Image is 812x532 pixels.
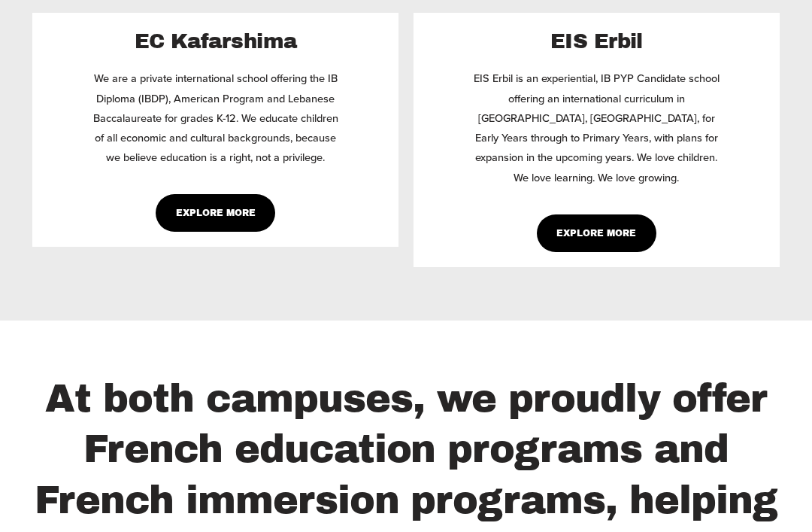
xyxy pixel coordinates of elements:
p: EIS Erbil is an experiential, IB PYP Candidate school offering an international curriculum in [GE... [471,68,723,187]
a: Explore More [156,194,275,232]
h2: EIS Erbil [471,28,723,55]
h2: EC Kafarshima [89,28,341,55]
a: Explore More [537,214,656,252]
p: We are a private international school offering the IB Diploma (IBDP), American Program and Lebane... [89,68,341,167]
